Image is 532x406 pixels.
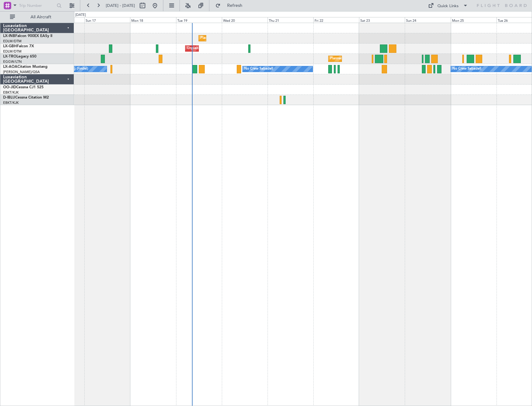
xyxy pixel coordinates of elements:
div: Unplanned Maint [GEOGRAPHIC_DATA] ([GEOGRAPHIC_DATA]) [187,44,289,53]
a: EBKT/KJK [3,90,19,95]
div: Quick Links [437,3,459,9]
span: [DATE] - [DATE] [106,3,135,8]
div: Planned Maint [GEOGRAPHIC_DATA] ([GEOGRAPHIC_DATA]) [330,54,428,63]
span: Refresh [222,3,248,8]
a: EDLW/DTM [3,49,21,54]
div: Sun 24 [405,17,450,23]
div: [DATE] [75,12,86,18]
button: All Aircraft [7,12,68,22]
div: Mon 18 [130,17,176,23]
div: No Crew Sabadell [452,64,481,74]
div: Sat 23 [359,17,405,23]
span: OO-JID [3,85,16,89]
a: EGGW/LTN [3,59,22,64]
div: Thu 21 [268,17,313,23]
span: All Aircraft [16,15,66,19]
span: LX-AOA [3,65,17,69]
span: D-IBLU [3,96,15,99]
a: D-IBLUCessna Citation M2 [3,96,49,99]
button: Quick Links [425,1,471,11]
input: Trip Number [19,1,55,10]
div: Wed 20 [222,17,268,23]
div: Sun 17 [84,17,130,23]
div: No Crew Sabadell [244,64,273,74]
a: EDLW/DTM [3,39,21,44]
div: Mon 25 [451,17,497,23]
a: LX-INBFalcon 900EX EASy II [3,34,52,38]
div: Planned Maint Geneva (Cointrin) [200,34,252,43]
span: LX-GBH [3,44,17,48]
a: EBKT/KJK [3,100,19,105]
a: LX-GBHFalcon 7X [3,44,34,48]
a: LX-TROLegacy 650 [3,55,36,58]
button: Refresh [212,1,250,11]
span: LX-INB [3,34,15,38]
a: OO-JIDCessna CJ1 525 [3,85,44,89]
div: Tue 19 [176,17,222,23]
div: Fri 22 [313,17,359,23]
a: LX-AOACitation Mustang [3,65,48,69]
a: [PERSON_NAME]/QSA [3,70,40,74]
span: LX-TRO [3,55,16,58]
